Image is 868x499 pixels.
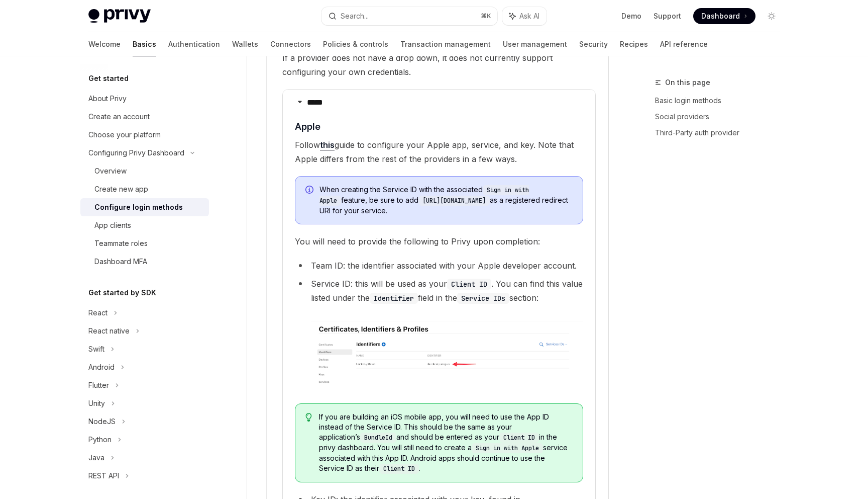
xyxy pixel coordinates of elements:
a: Authentication [168,32,220,56]
code: Identifier [370,293,418,304]
a: User management [503,32,567,56]
span: When creating the Service ID with the associated feature, be sure to add as a registered redirect... [319,185,573,216]
code: Client ID [499,433,539,443]
li: Service ID: this will be used as your . You can find this value listed under the field in the sec... [295,277,583,387]
a: Basic login methods [655,93,788,109]
div: Teammate roles [94,237,148,249]
span: If a provider does not have a drop down, it does not currently support configuring your own crede... [282,51,596,79]
div: React [88,307,107,319]
a: About Privy [80,90,209,108]
div: NodeJS [88,415,116,428]
span: On this page [665,76,710,89]
div: Flutter [88,379,109,391]
span: Ask AI [519,11,539,21]
a: Policies & controls [323,32,388,56]
a: Demo [621,11,641,21]
div: REST API [88,470,119,482]
div: Android [88,361,115,373]
a: Welcome [88,32,121,56]
div: App clients [94,219,131,231]
div: Search... [341,10,369,22]
code: Client ID [379,464,419,474]
a: App clients [80,216,209,234]
li: Team ID: the identifier associated with your Apple developer account. [295,259,583,273]
div: Python [88,434,112,446]
code: BundleId [360,433,396,443]
span: ⌘ K [481,12,491,20]
svg: Tip [305,413,312,422]
span: Dashboard [701,11,740,21]
img: Apple services id [311,321,583,387]
a: Transaction management [400,32,491,56]
div: Overview [94,165,127,177]
svg: Info [305,186,315,196]
code: [URL][DOMAIN_NAME] [418,196,490,206]
a: Third-Party auth provider [655,125,788,141]
a: Configure login methods [80,198,209,216]
a: Connectors [270,32,311,56]
div: Swift [88,343,104,355]
a: this [320,140,335,150]
div: Choose your platform [88,129,161,141]
a: Social providers [655,109,788,125]
span: If you are building an iOS mobile app, you will need to use the App ID instead of the Service ID.... [319,412,573,474]
a: Overview [80,162,209,180]
a: Wallets [232,32,258,56]
div: Create an account [88,111,150,123]
a: Dashboard MFA [80,253,209,271]
h5: Get started by SDK [88,287,156,299]
div: Configure login methods [94,201,183,213]
a: Teammate roles [80,234,209,253]
a: Choose your platform [80,126,209,144]
button: Toggle dark mode [764,8,780,24]
a: Basics [133,32,156,56]
div: Configuring Privy Dashboard [88,147,184,159]
div: Unity [88,397,105,409]
a: Recipes [620,32,648,56]
code: Service IDs [457,293,509,304]
a: Dashboard [693,8,755,24]
span: Apple [295,120,320,133]
span: You will need to provide the following to Privy upon completion: [295,234,583,248]
div: About Privy [88,93,127,105]
code: Client ID [447,279,491,290]
img: light logo [88,9,151,23]
a: API reference [660,32,708,56]
div: Dashboard MFA [94,256,147,268]
div: Java [88,452,104,464]
div: Create new app [94,183,148,195]
button: Search...⌘K [321,7,497,25]
button: Ask AI [502,7,547,25]
a: Security [579,32,608,56]
span: Follow guide to configure your Apple app, service, and key. Note that Apple differs from the rest... [295,138,583,166]
code: Sign in with Apple [319,185,529,206]
div: React native [88,325,130,337]
a: Create an account [80,108,209,126]
code: Sign in with Apple [472,443,543,453]
a: Support [654,11,681,21]
a: Create new app [80,180,209,198]
h5: Get started [88,72,129,85]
